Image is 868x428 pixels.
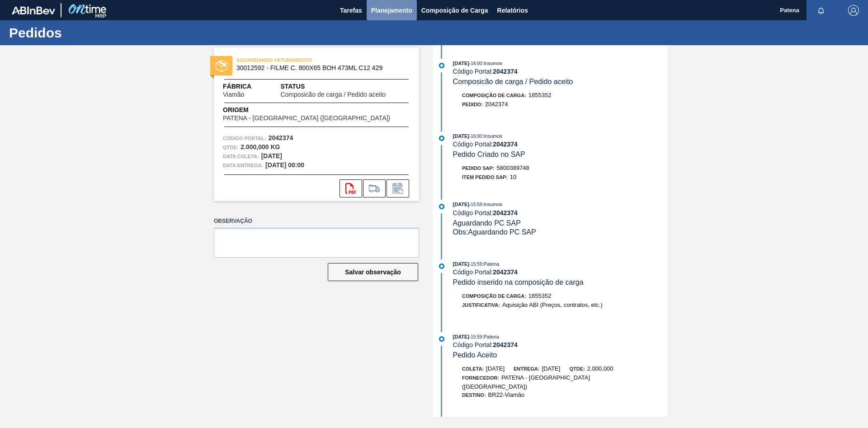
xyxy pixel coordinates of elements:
span: Origem [223,105,410,115]
span: Composição de Carga : [462,293,526,299]
span: PATENA - [GEOGRAPHIC_DATA] ([GEOGRAPHIC_DATA]) [223,115,390,122]
span: 10 [510,174,516,180]
span: [DATE] [453,334,469,339]
span: Data coleta: [223,152,259,161]
span: AGUARDANDO FATURAMENTO [236,56,363,65]
div: Código Portal: [453,268,668,276]
span: : Patena [482,334,499,339]
span: - 15:59 [469,334,482,339]
div: Código Portal: [453,209,668,216]
img: Logout [848,5,859,16]
span: Composição de Carga : [462,93,526,98]
span: BR22-Viamão [488,391,525,398]
div: Abrir arquivo PDF [340,179,362,198]
span: Pedido Criado no SAP [453,151,525,158]
span: [DATE] [453,61,469,66]
span: - 16:00 [469,134,482,139]
span: - 15:59 [469,202,482,207]
strong: 2042374 [493,268,518,276]
span: Tarefas [340,5,362,16]
span: 1855352 [528,292,552,299]
strong: [DATE] [261,152,282,160]
span: Coleta: [462,366,484,372]
span: Entrega: [514,366,539,372]
span: Relatórios [497,5,528,16]
img: status [216,60,227,72]
span: Qtde : [223,143,238,152]
div: Código Portal: [453,68,668,75]
span: 1855352 [528,92,552,99]
span: [DATE] [453,202,469,207]
span: - 16:00 [469,61,482,66]
div: Informar alteração no pedido [387,179,409,198]
span: Qtde: [569,366,585,372]
span: Composicão de carga / Pedido aceito [280,91,386,98]
div: Código Portal: [453,141,668,148]
strong: 2042374 [493,141,518,148]
span: Aguardando PC SAP [453,219,521,227]
span: Destino: [462,392,486,398]
span: 2042374 [485,101,508,108]
h1: Pedidos [9,28,170,38]
span: 5800389748 [497,165,529,171]
img: atual [439,63,444,68]
button: Salvar observação [328,263,418,281]
img: atual [439,204,444,209]
span: Data entrega: [223,161,263,170]
span: Pedido : [462,102,483,107]
span: [DATE] [486,365,505,372]
span: 2.000,000 [587,365,613,372]
span: Aquisição ABI (Preços, contratos, etc.) [502,301,603,308]
span: [DATE] [453,133,469,139]
img: atual [439,336,444,342]
div: Código Portal: [453,341,668,348]
strong: 2042374 [493,209,518,216]
label: Observação [214,215,419,228]
span: Justificativa: [462,302,500,308]
span: Status [280,82,410,91]
img: TNhmsLtSVTkK8tSr43FrP2fwEKptu5GPRR3wAAAABJRU5ErkJggg== [12,6,55,14]
span: PATENA - [GEOGRAPHIC_DATA] ([GEOGRAPHIC_DATA]) [462,374,590,390]
span: Pedido Aceito [453,351,497,359]
span: Pedido inserido na composição de carga [453,278,584,286]
span: Código Portal: [223,134,266,143]
span: Fornecedor: [462,375,499,381]
strong: 2042374 [493,341,518,348]
img: atual [439,136,444,141]
span: [DATE] [453,261,469,267]
strong: 2042374 [269,134,293,141]
span: : Patena [482,261,499,267]
span: [DATE] [542,365,560,372]
span: Composicão de carga / Pedido aceito [453,78,573,85]
span: - 15:59 [469,262,482,267]
span: 30012592 - FILME C. 800X65 BOH 473ML C12 429 [236,65,401,71]
span: : Insumos [482,202,502,207]
div: Ir para Composição de Carga [363,179,386,198]
strong: 2.000,000 KG [241,143,280,151]
span: Composição de Carga [421,5,488,16]
span: : Insumos [482,133,502,139]
span: Item pedido SAP: [462,174,508,180]
span: Planejamento [371,5,412,16]
span: : Insumos [482,61,502,66]
span: Obs: Aguardando PC SAP [453,228,536,236]
span: Pedido SAP: [462,165,495,171]
span: Fábrica [223,82,273,91]
img: atual [439,263,444,269]
strong: [DATE] 00:00 [265,161,304,169]
strong: 2042374 [493,68,518,75]
span: Viamão [223,91,244,98]
button: Notificações [807,4,835,17]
